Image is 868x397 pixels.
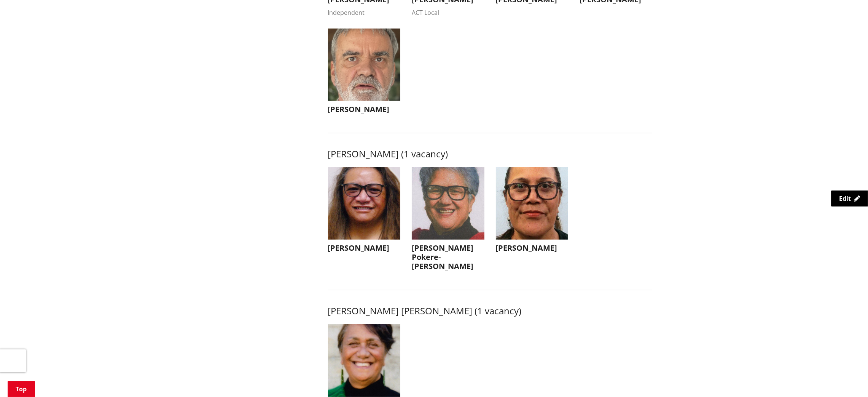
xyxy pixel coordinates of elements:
[328,167,401,257] button: [PERSON_NAME]
[412,243,484,271] h3: [PERSON_NAME] Pokere-[PERSON_NAME]
[412,8,484,17] div: ACT Local
[328,149,652,160] h3: [PERSON_NAME] (1 vacancy)
[328,29,401,118] button: [PERSON_NAME]
[833,365,860,392] iframe: Messenger Launcher
[328,105,401,114] h3: [PERSON_NAME]
[831,190,868,207] a: Edit
[328,243,401,253] h3: [PERSON_NAME]
[8,381,35,397] a: Top
[496,243,569,253] h3: [PERSON_NAME]
[412,167,484,275] button: [PERSON_NAME] Pokere-[PERSON_NAME]
[328,306,652,317] h3: [PERSON_NAME] [PERSON_NAME] (1 vacancy)
[412,167,484,240] img: WO-W-RA__POKERE-PHILLIPS_D__pS5sY
[496,167,569,257] button: [PERSON_NAME]
[328,324,401,397] img: WO-W-RU__TURNER_T__FSbcs
[328,29,401,101] img: WO-W-TW__MANSON_M__dkdhr
[328,167,401,240] img: WO-W-RA__ELLIS_R__GmtMW
[839,194,851,203] span: Edit
[496,167,569,240] img: WO-W-RA__DIXON-HARRIS_E__sDJF2
[328,8,401,17] div: Independent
